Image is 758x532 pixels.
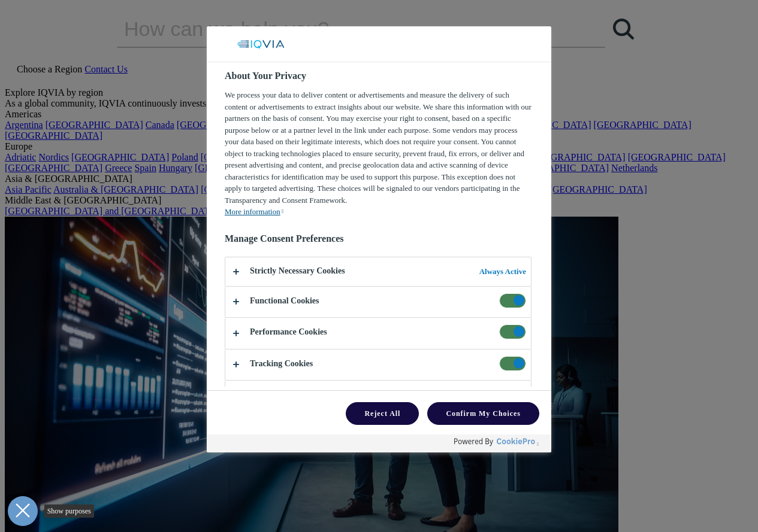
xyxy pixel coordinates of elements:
[454,437,545,452] a: Powered by OneTrust Opens in a new Tab
[207,26,551,452] div: Preference center
[8,496,38,526] button: Close Preferences
[346,402,419,425] button: Reject All
[229,32,292,56] img: Company Logo
[225,89,531,217] div: We process your data to deliver content or advertisements and measure the delivery of such conten...
[225,32,297,56] div: Company Logo
[225,69,531,83] h2: About Your Privacy
[225,207,283,216] a: More information about your privacy, opens in a new tab
[454,437,536,447] img: Powered by OneTrust Opens in a new Tab
[427,402,539,425] button: Confirm My Choices
[207,26,551,452] div: About Your Privacy
[225,233,531,251] h3: Manage Consent Preferences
